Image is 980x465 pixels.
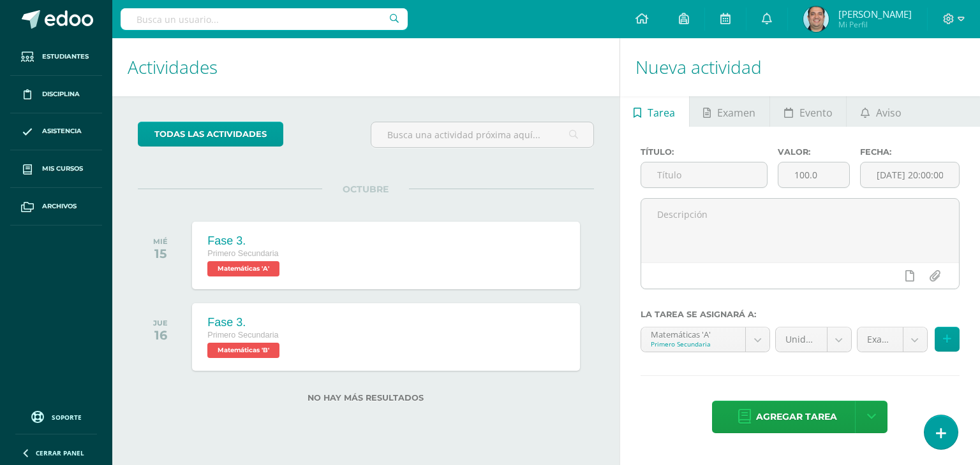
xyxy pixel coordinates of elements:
h1: Actividades [128,38,604,96]
div: Matemáticas 'A' [651,327,736,340]
span: Tarea [648,97,675,128]
span: [PERSON_NAME] [838,8,912,20]
a: Mis cursos [10,150,102,188]
div: 15 [153,246,168,261]
div: Fase 3. [207,234,283,248]
span: Primero Secundaria [207,331,278,340]
span: Asistencia [42,126,82,136]
a: Examen (30.0pts) [857,327,927,352]
div: JUE [153,318,168,327]
span: Aviso [876,97,902,128]
span: Cerrar panel [36,448,84,457]
span: Primero Secundaria [207,249,278,258]
span: Estudiantes [42,52,89,62]
input: Busca un usuario... [121,8,408,30]
a: Examen [690,96,769,127]
span: Examen (30.0pts) [867,327,893,352]
a: Evento [770,96,846,127]
a: Disciplina [10,76,102,113]
span: Unidad 4 [785,327,817,352]
span: Mis cursos [42,164,83,174]
a: Matemáticas 'A'Primero Secundaria [641,327,770,352]
span: Evento [799,97,833,128]
a: Aviso [847,96,915,127]
span: OCTUBRE [322,183,409,195]
input: Fecha de entrega [861,162,959,187]
div: Fase 3. [207,316,283,329]
label: Título: [641,147,768,157]
span: Archivos [42,201,77,211]
span: Matemáticas 'A' [207,261,279,276]
a: Archivos [10,188,102,225]
h1: Nueva actividad [635,38,965,96]
span: Agregar tarea [756,401,837,433]
input: Busca una actividad próxima aquí... [371,122,593,147]
input: Puntos máximos [778,162,849,187]
img: e73e36176cd596232d986fe5ddd2832d.png [803,6,829,32]
div: 16 [153,327,168,343]
span: Soporte [52,413,82,422]
div: Primero Secundaria [651,340,736,348]
label: Fecha: [860,147,960,157]
a: Asistencia [10,113,102,151]
a: Estudiantes [10,38,102,76]
a: Tarea [620,96,689,127]
a: Unidad 4 [776,327,850,352]
a: Soporte [15,408,97,425]
label: No hay más resultados [138,393,594,403]
input: Título [641,162,767,187]
label: Valor: [778,147,850,157]
a: todas las Actividades [138,122,283,147]
div: MIÉ [153,237,168,246]
span: Matemáticas 'B' [207,343,279,358]
label: La tarea se asignará a: [641,310,960,319]
span: Mi Perfil [838,19,912,30]
span: Disciplina [42,89,80,99]
span: Examen [717,97,755,128]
